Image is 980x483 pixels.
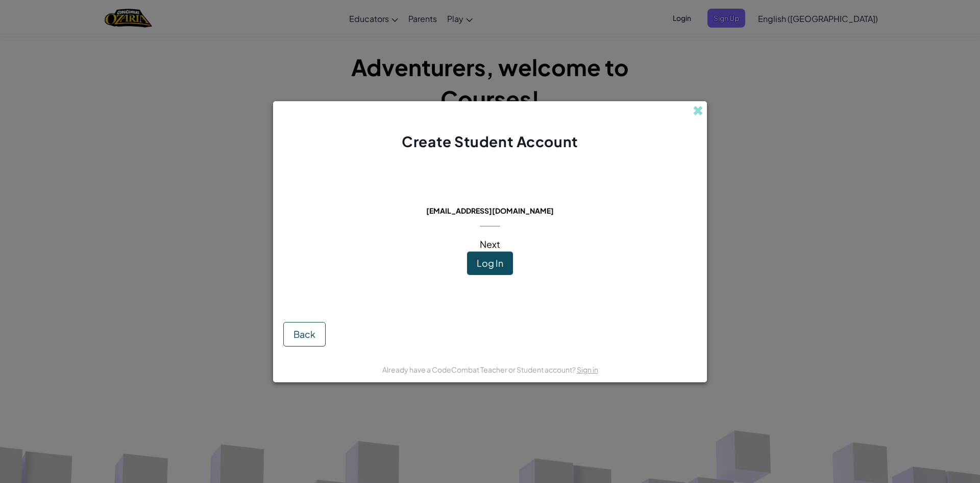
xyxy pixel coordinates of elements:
span: Next [480,238,500,250]
button: Log In [467,251,513,275]
a: Sign in [577,365,598,374]
span: This email is already in use: [418,192,562,203]
span: Log In [477,257,503,269]
span: Already have a CodeCombat Teacher or Student account? [382,365,577,374]
span: [EMAIL_ADDRESS][DOMAIN_NAME] [426,206,554,215]
span: Create Student Account [402,132,578,150]
button: Back [283,322,326,347]
span: Back [293,328,315,340]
